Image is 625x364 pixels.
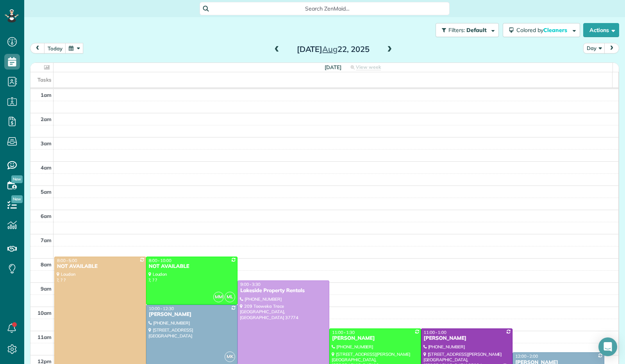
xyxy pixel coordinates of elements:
span: 9:00 - 3:30 [240,282,261,287]
span: New [11,195,23,203]
div: Open Intercom Messenger [598,337,617,356]
span: MK [225,352,235,362]
button: Filters: Default [436,23,499,37]
span: 11:00 - 1:30 [332,330,355,335]
span: 2am [41,116,52,122]
span: 10:00 - 12:30 [149,306,174,311]
div: [PERSON_NAME] [148,311,236,318]
div: [PERSON_NAME] [332,335,419,342]
span: Aug [322,44,337,54]
span: 5am [41,189,52,195]
span: 8:00 - 10:00 [149,258,171,263]
span: 3am [41,140,52,146]
span: Default [466,27,487,34]
span: View week [356,64,381,70]
button: prev [30,43,45,54]
button: Actions [583,23,619,37]
button: Colored byCleaners [503,23,580,37]
button: next [604,43,619,54]
span: Colored by [516,27,570,34]
div: NOT AVAILABLE [57,263,144,270]
span: 11:00 - 1:00 [424,330,446,335]
div: NOT AVAILABLE [148,263,236,270]
span: 8am [41,261,52,268]
span: 6am [41,213,52,219]
span: Cleaners [543,27,568,34]
span: New [11,175,23,183]
div: [PERSON_NAME] [423,335,511,342]
span: Tasks [37,77,52,83]
span: 4am [41,164,52,171]
span: [DATE] [325,64,341,70]
span: 10am [37,310,52,316]
span: 11am [37,334,52,340]
span: ML [225,292,235,302]
button: today [44,43,66,54]
button: Day [583,43,605,54]
span: 12:00 - 2:00 [515,353,538,359]
h2: [DATE] 22, 2025 [284,45,382,54]
span: 9am [41,285,52,292]
span: Filters: [448,27,465,34]
a: Filters: Default [432,23,499,37]
div: Lakeside Property Rentals [240,287,327,294]
span: 8:00 - 5:00 [57,258,77,263]
span: 1am [41,92,52,98]
span: 7am [41,237,52,243]
span: MM [213,292,224,302]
